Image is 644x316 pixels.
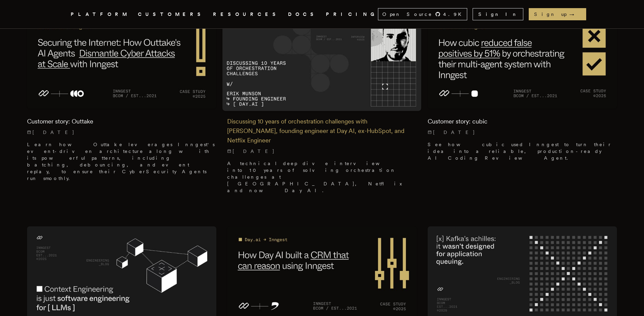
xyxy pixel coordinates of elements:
p: See how cubic used Inngest to turn their idea into a reliable, production-ready AI Coding Review ... [428,141,617,161]
a: PRICING [326,10,378,19]
a: CUSTOMERS [138,10,205,19]
a: Featured image for Customer story: cubic blog postCustomer story: cubic[DATE] See how cubic used ... [428,14,617,167]
span: Open Source [382,11,432,18]
h2: Customer story: cubic [428,117,617,126]
a: Sign up [529,8,586,20]
p: Learn how Outtake leverages Inngest's event-driven architecture along with its powerful patterns,... [27,141,216,182]
p: A technical deep dive interview into 10 years of solving orchestration challenges at [GEOGRAPHIC_... [227,160,416,194]
img: Featured image for Customer story: Outtake blog post [27,14,216,109]
h2: Discussing 10 years of orchestration challenges with [PERSON_NAME], founding engineer at Day AI, ... [227,117,416,145]
span: → [569,11,581,18]
img: Featured image for Discussing 10 years of orchestration challenges with Erik Munson, founding eng... [222,12,421,111]
img: Featured image for Customer story: cubic blog post [428,14,617,109]
button: RESOURCES [213,10,280,19]
p: [DATE] [27,129,216,136]
button: PLATFORM [71,10,130,19]
p: [DATE] [428,129,617,136]
a: Featured image for Customer story: Outtake blog postCustomer story: Outtake[DATE] Learn how Outta... [27,14,216,187]
p: [DATE] [227,148,416,155]
span: 4.9 K [443,11,466,18]
a: Sign In [473,8,523,20]
h2: Customer story: Outtake [27,117,216,126]
a: Featured image for Discussing 10 years of orchestration challenges with Erik Munson, founding eng... [227,14,416,199]
a: DOCS [288,10,318,19]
